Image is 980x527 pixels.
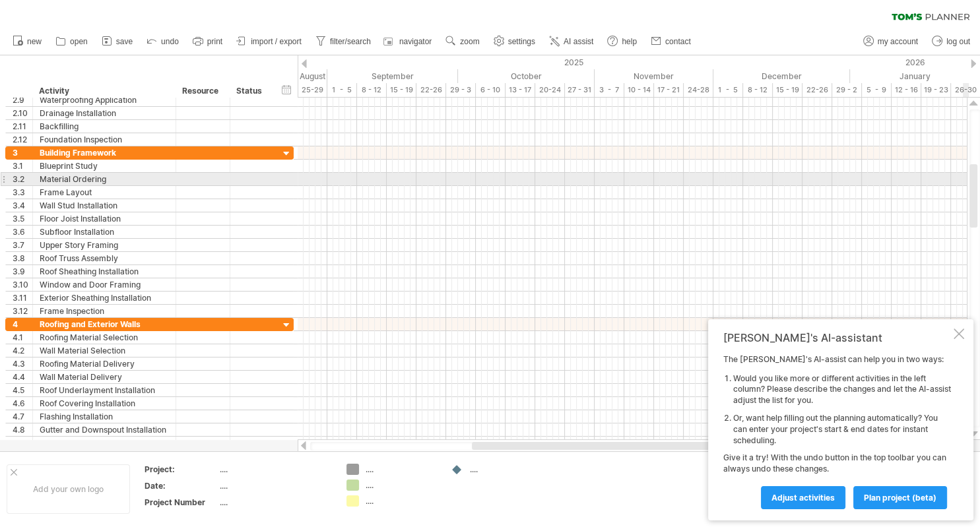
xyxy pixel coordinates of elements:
div: 27 - 31 [565,83,595,97]
a: help [604,33,641,50]
div: 4.3 [13,357,32,370]
a: Adjust activities [761,486,845,509]
div: Building Framework [40,146,169,159]
li: Or, want help filling out the planning automatically? You can enter your project's start & end da... [733,413,951,446]
div: 25-29 [298,83,327,97]
span: navigator [399,37,432,46]
div: 3.9 [13,265,32,278]
a: plan project (beta) [853,486,947,509]
a: navigator [381,33,436,50]
div: Wall Stud Installation [40,199,169,212]
a: save [98,33,137,50]
div: Foundation Inspection [40,133,169,146]
div: 3.6 [13,226,32,238]
div: 4.7 [13,410,32,423]
div: 29 - 2 [832,83,862,97]
div: 20-24 [535,83,565,97]
span: log out [946,37,970,46]
span: AI assist [564,37,593,46]
div: Roofing Material Delivery [40,357,169,370]
div: November 2025 [595,69,713,83]
div: 3.10 [13,278,32,291]
div: 3.8 [13,252,32,264]
div: Activity [39,84,168,98]
a: settings [490,33,539,50]
span: save [116,37,133,46]
div: 2.11 [13,120,32,133]
div: Waterproofing Application [40,94,169,106]
div: 17 - 21 [654,83,684,97]
div: 3.5 [13,212,32,225]
div: 6 - 10 [476,83,506,97]
div: 15 - 19 [387,83,416,97]
div: .... [470,464,542,475]
div: Exterior Sheathing Installation [40,292,169,304]
a: my account [860,33,922,50]
div: 22-26 [416,83,446,97]
div: 22-26 [802,83,832,97]
span: filter/search [330,37,371,46]
div: 3.4 [13,199,32,212]
div: Frame Inspection [40,305,169,317]
div: 2.10 [13,107,32,119]
div: 24-28 [684,83,713,97]
div: Floor Joist Installation [40,212,169,225]
div: 4.6 [13,397,32,410]
div: Flashing Installation [40,410,169,423]
a: import / export [233,33,306,50]
div: .... [220,480,331,491]
div: Material Ordering [40,173,169,185]
a: AI assist [546,33,597,50]
div: 5 - 9 [862,83,892,97]
div: 4.2 [13,344,32,357]
div: Gutter and Downspout Installation [40,423,169,436]
span: my account [878,37,918,46]
span: help [622,37,637,46]
div: .... [220,464,331,475]
div: 1 - 5 [713,83,743,97]
li: Would you like more or different activities in the left column? Please describe the changes and l... [733,373,951,406]
a: new [9,33,46,50]
div: Subfloor Installation [40,226,169,238]
span: print [207,37,222,46]
div: Roof Underlayment Installation [40,384,169,396]
div: 29 - 3 [446,83,476,97]
div: 3.7 [13,239,32,251]
div: The [PERSON_NAME]'s AI-assist can help you in two ways: Give it a try! With the undo button in th... [723,354,951,509]
div: 3.2 [13,173,32,185]
div: Wall Material Selection [40,344,169,357]
span: settings [508,37,535,46]
div: Backfilling [40,120,169,133]
a: zoom [442,33,483,50]
span: Adjust activities [771,493,835,503]
div: 8 - 12 [743,83,773,97]
div: December 2025 [713,69,850,83]
div: [PERSON_NAME]'s AI-assistant [723,331,951,344]
div: Roofing Material Selection [40,331,169,344]
div: Resource [182,84,222,98]
div: 3.12 [13,305,32,317]
div: Roof Sheathing Installation [40,265,169,278]
div: 4.5 [13,384,32,396]
span: contact [665,37,691,46]
span: open [70,37,88,46]
div: October 2025 [458,69,595,83]
a: log out [929,33,974,50]
span: undo [161,37,179,46]
div: Exterior Wall Covering Installation [40,437,169,449]
div: 3.3 [13,186,32,199]
div: Roof Truss Assembly [40,252,169,264]
div: 4.1 [13,331,32,344]
div: 19 - 23 [921,83,951,97]
div: 10 - 14 [624,83,654,97]
div: 4.9 [13,437,32,449]
div: Frame Layout [40,186,169,199]
a: filter/search [312,33,375,50]
span: zoom [460,37,479,46]
div: 8 - 12 [357,83,387,97]
div: .... [366,464,438,475]
a: open [52,33,92,50]
div: Blueprint Study [40,160,169,172]
a: print [189,33,226,50]
div: 15 - 19 [773,83,802,97]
